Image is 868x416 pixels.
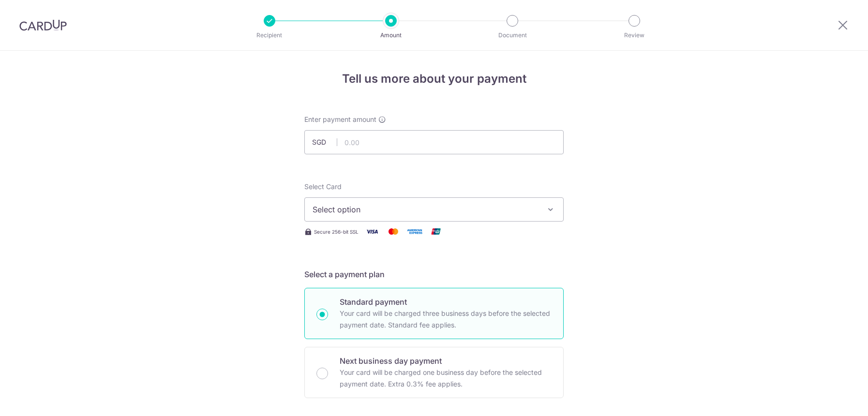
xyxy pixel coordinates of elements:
p: Next business day payment [340,355,552,367]
span: Secure 256-bit SSL [314,228,359,236]
img: Mastercard [384,225,403,238]
p: Recipient [234,30,305,40]
p: Document [477,30,548,40]
span: SGD [312,137,337,147]
button: Select option [304,197,564,222]
img: Union Pay [426,225,446,238]
h5: Select a payment plan [304,268,564,280]
img: CardUp [19,19,67,31]
span: Select option [313,204,538,215]
input: 0.00 [304,130,564,154]
img: American Express [405,225,424,238]
p: Standard payment [340,296,552,308]
span: Enter payment amount [304,115,376,124]
p: Amount [355,30,427,40]
span: translation missing: en.payables.payment_networks.credit_card.summary.labels.select_card [304,182,342,191]
h4: Tell us more about your payment [304,70,564,88]
p: Review [599,30,670,40]
p: Your card will be charged one business day before the selected payment date. Extra 0.3% fee applies. [340,367,552,390]
img: Visa [362,225,382,238]
p: Your card will be charged three business days before the selected payment date. Standard fee appl... [340,308,552,331]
